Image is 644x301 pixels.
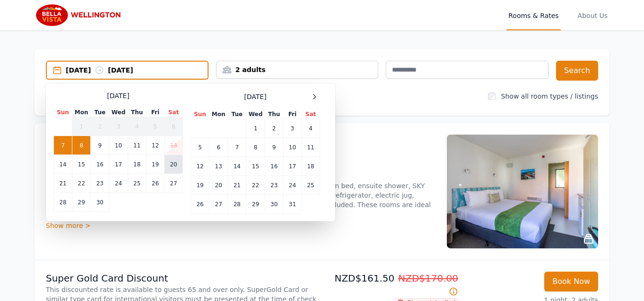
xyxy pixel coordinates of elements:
[128,136,146,155] td: 11
[109,117,128,136] td: 3
[72,108,91,117] th: Mon
[302,138,320,157] td: 11
[72,117,91,136] td: 1
[91,136,109,155] td: 9
[246,195,265,214] td: 29
[91,108,109,117] th: Tue
[54,136,72,155] td: 7
[165,174,183,193] td: 27
[246,157,265,176] td: 15
[165,155,183,174] td: 20
[54,193,72,212] td: 28
[191,176,209,195] td: 19
[46,272,318,285] p: Super Gold Card Discount
[191,157,209,176] td: 12
[501,92,598,100] label: Show all room types / listings
[72,193,91,212] td: 29
[265,110,283,119] th: Thu
[246,138,265,157] td: 8
[228,110,246,119] th: Tue
[54,174,72,193] td: 21
[91,174,109,193] td: 23
[265,119,283,138] td: 2
[265,195,283,214] td: 30
[128,108,146,117] th: Thu
[283,176,301,195] td: 24
[228,138,246,157] td: 7
[146,117,164,136] td: 5
[128,174,146,193] td: 25
[46,221,435,230] div: Show more >
[556,61,598,81] button: Search
[35,4,125,27] img: Bella Vista Wellington
[91,117,109,136] td: 2
[54,155,72,174] td: 14
[228,195,246,214] td: 28
[146,155,164,174] td: 19
[165,108,183,117] th: Sat
[302,110,320,119] th: Sat
[54,108,72,117] th: Sun
[109,174,128,193] td: 24
[302,119,320,138] td: 4
[265,157,283,176] td: 16
[302,157,320,176] td: 18
[128,155,146,174] td: 18
[109,108,128,117] th: Wed
[283,195,301,214] td: 31
[165,117,183,136] td: 6
[191,138,209,157] td: 5
[209,195,228,214] td: 27
[146,174,164,193] td: 26
[283,157,301,176] td: 17
[265,138,283,157] td: 9
[283,110,301,119] th: Fri
[246,176,265,195] td: 22
[228,157,246,176] td: 14
[128,117,146,136] td: 4
[72,155,91,174] td: 15
[191,195,209,214] td: 26
[191,110,209,119] th: Sun
[146,108,164,117] th: Fri
[283,119,301,138] td: 3
[217,65,378,74] div: 2 adults
[209,157,228,176] td: 13
[91,155,109,174] td: 16
[265,176,283,195] td: 23
[228,176,246,195] td: 21
[544,272,598,292] button: Book Now
[72,136,91,155] td: 8
[398,273,458,284] span: NZD$170.00
[246,119,265,138] td: 1
[109,155,128,174] td: 17
[109,136,128,155] td: 10
[146,136,164,155] td: 12
[209,110,228,119] th: Mon
[246,110,265,119] th: Wed
[91,193,109,212] td: 30
[107,91,129,100] span: [DATE]
[66,65,208,75] div: [DATE] [DATE]
[283,138,301,157] td: 10
[72,174,91,193] td: 22
[209,138,228,157] td: 6
[209,176,228,195] td: 20
[244,92,266,101] span: [DATE]
[302,176,320,195] td: 25
[326,272,458,298] p: NZD$161.50
[165,136,183,155] td: 13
